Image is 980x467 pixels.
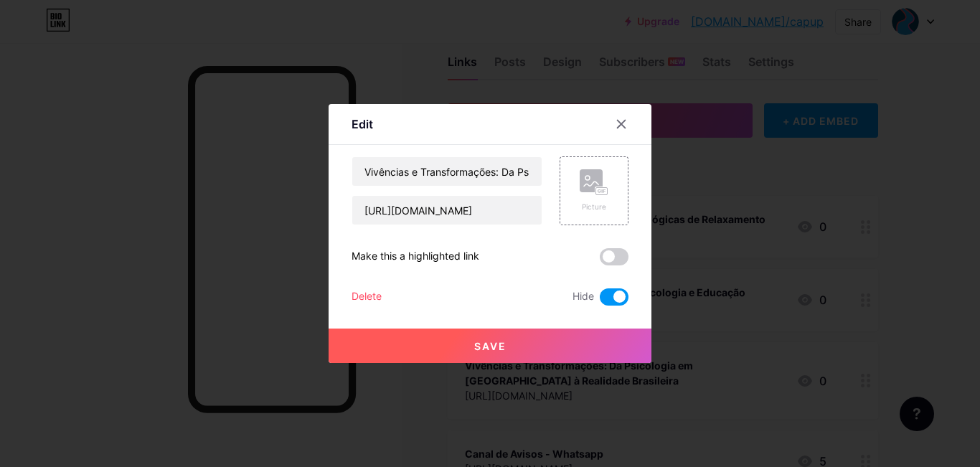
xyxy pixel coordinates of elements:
button: Save [329,329,651,363]
input: URL [352,196,542,225]
span: Hide [573,288,594,306]
div: Edit [352,115,373,133]
div: Make this a highlighted link [352,248,479,265]
div: Delete [352,288,382,306]
input: Title [352,157,542,186]
div: Picture [580,202,608,212]
span: Save [474,340,507,352]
